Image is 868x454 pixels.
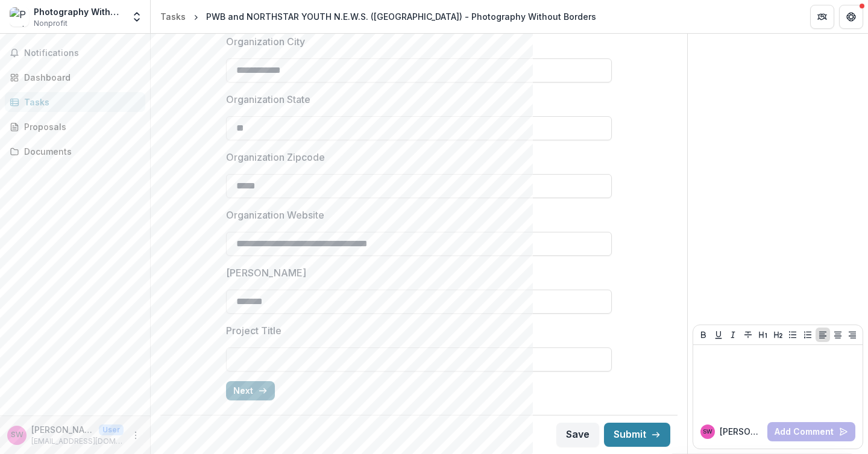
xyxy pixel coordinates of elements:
[128,5,145,29] button: Open entity switcher
[726,328,740,342] button: Italicize
[604,423,670,447] button: Submit
[31,423,94,436] p: [PERSON_NAME]
[5,43,145,63] button: Notifications
[756,328,770,342] button: Heading 1
[5,92,145,112] a: Tasks
[34,5,124,18] div: Photography Without Borders
[156,8,601,25] nav: breadcrumb
[226,323,281,338] p: Project Title
[226,381,275,400] button: Next
[741,328,755,342] button: Strike
[845,328,860,342] button: Align Right
[226,92,310,107] p: Organization State
[156,8,190,25] a: Tasks
[160,10,186,23] div: Tasks
[206,10,596,23] div: PWB and NORTHSTAR YOUTH N.E.W.S. ([GEOGRAPHIC_DATA]) - Photography Without Borders
[810,5,834,29] button: Partners
[5,67,145,87] a: Dashboard
[226,150,325,164] p: Organization Zipcode
[34,18,68,29] span: Nonprofit
[31,436,124,447] p: [EMAIL_ADDRESS][DOMAIN_NAME]
[816,328,830,342] button: Align Left
[696,328,711,342] button: Bold
[99,424,124,435] p: User
[24,48,140,58] span: Notifications
[11,431,24,439] div: Shoshanna Wiesner
[556,423,599,447] button: Save
[128,428,143,443] button: More
[10,7,29,26] img: Photography Without Borders
[226,266,306,280] p: [PERSON_NAME]
[839,5,863,29] button: Get Help
[703,429,712,435] div: Shoshanna Wiesner
[767,422,855,441] button: Add Comment
[226,208,324,222] p: Organization Website
[831,328,845,342] button: Align Center
[720,425,763,438] p: [PERSON_NAME]
[24,120,136,133] div: Proposals
[771,328,785,342] button: Heading 2
[5,141,145,161] a: Documents
[711,328,726,342] button: Underline
[5,117,145,137] a: Proposals
[785,328,800,342] button: Bullet List
[226,34,305,49] p: Organization City
[24,96,136,108] div: Tasks
[800,328,815,342] button: Ordered List
[24,145,136,158] div: Documents
[24,71,136,84] div: Dashboard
